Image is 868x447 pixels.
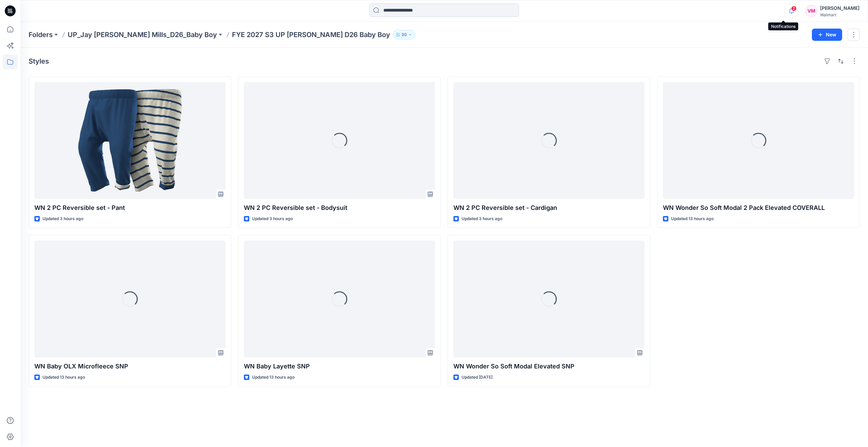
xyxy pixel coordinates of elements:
[453,362,645,371] p: WN Wonder So Soft Modal Elevated SNP
[462,215,502,222] p: Updated 3 hours ago
[244,362,435,371] p: WN Baby Layette SNP
[29,30,53,39] a: Folders
[43,215,83,222] p: Updated 3 hours ago
[812,29,842,41] button: New
[232,30,390,39] p: FYE 2027 S3 UP [PERSON_NAME] D26 Baby Boy
[791,6,797,11] span: 2
[820,12,859,17] div: Walmart
[34,203,226,213] p: WN 2 PC Reversible set - Pant
[252,374,295,381] p: Updated 13 hours ago
[252,215,293,222] p: Updated 3 hours ago
[453,203,645,213] p: WN 2 PC Reversible set - Cardigan
[671,215,714,222] p: Updated 13 hours ago
[462,374,493,381] p: Updated [DATE]
[244,203,435,213] p: WN 2 PC Reversible set - Bodysuit
[43,374,85,381] p: Updated 13 hours ago
[805,5,817,17] div: VM
[34,82,226,199] a: WN 2 PC Reversible set - Pant
[663,203,854,213] p: WN Wonder So Soft Modal 2 Pack Elevated COVERALL
[34,362,226,371] p: WN Baby OLX Microfleece SNP
[29,57,49,65] h4: Styles
[401,31,407,38] p: 30
[393,30,415,39] button: 30
[68,30,217,39] a: UP_Jay [PERSON_NAME] Mills_D26_Baby Boy
[820,4,859,12] div: [PERSON_NAME]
